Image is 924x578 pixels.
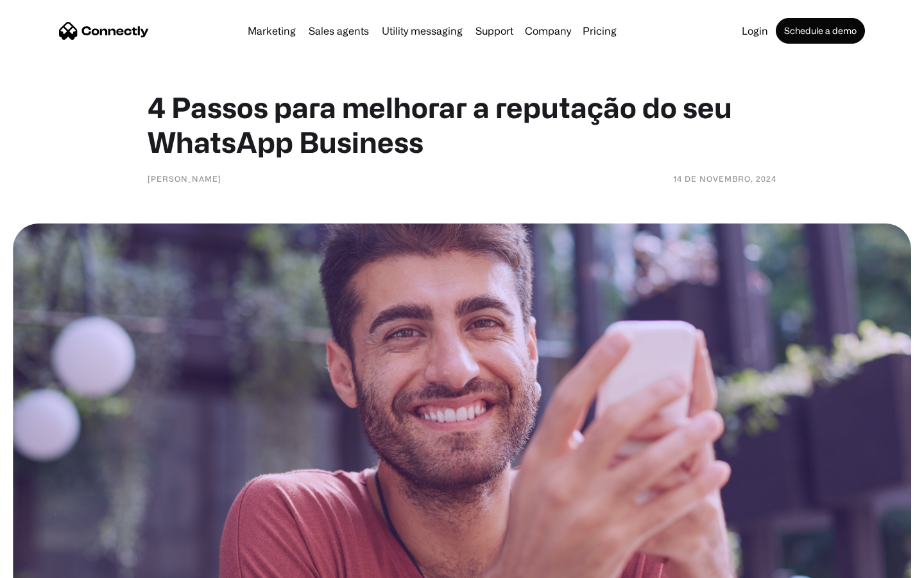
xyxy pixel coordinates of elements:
[737,26,773,36] a: Login
[148,90,776,159] h1: 4 Passos para melhorar a reputação do seu WhatsApp Business
[525,22,571,40] div: Company
[577,26,622,36] a: Pricing
[148,172,221,185] div: [PERSON_NAME]
[470,26,518,36] a: Support
[521,22,575,40] div: Company
[377,26,468,36] a: Utility messaging
[26,556,77,574] ul: Language list
[59,21,149,40] a: home
[673,172,776,185] div: 14 de novembro, 2024
[304,26,374,36] a: Sales agents
[243,26,301,36] a: Marketing
[776,18,865,44] a: Schedule a demo
[13,556,77,574] aside: Language selected: English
